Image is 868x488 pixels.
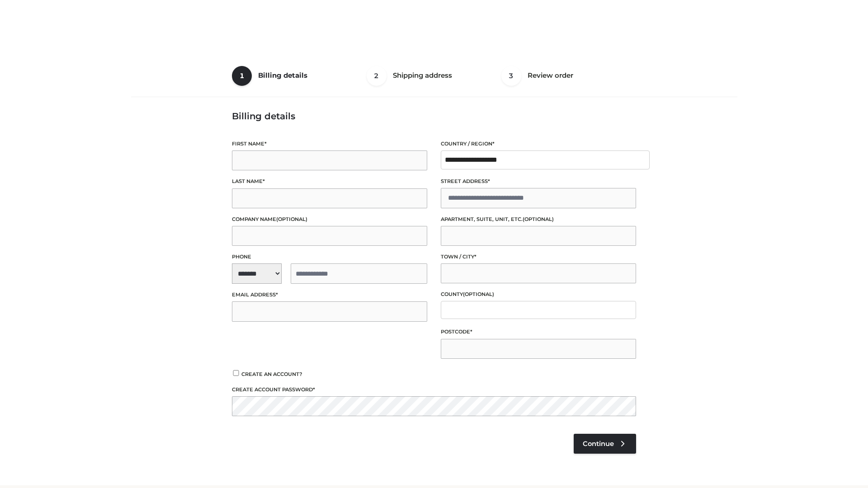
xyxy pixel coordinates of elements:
label: County [441,290,636,299]
span: Continue [583,440,614,448]
span: 3 [501,66,521,86]
span: Create an account? [241,371,302,377]
span: 1 [232,66,252,86]
span: Review order [528,71,573,80]
label: Apartment, suite, unit, etc. [441,215,636,224]
span: (optional) [276,216,307,222]
label: Country / Region [441,140,636,148]
label: Company name [232,215,427,224]
span: Shipping address [393,71,452,80]
span: 2 [367,66,387,86]
label: First name [232,140,427,148]
span: Billing details [258,71,307,80]
span: (optional) [463,291,494,297]
label: Email address [232,291,427,299]
span: (optional) [523,216,554,222]
a: Continue [574,434,636,454]
label: Phone [232,253,427,261]
label: Town / City [441,253,636,261]
label: Last name [232,177,427,186]
h3: Billing details [232,111,636,122]
label: Create account password [232,385,636,394]
label: Postcode [441,328,636,336]
input: Create an account? [232,370,240,376]
label: Street address [441,177,636,186]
